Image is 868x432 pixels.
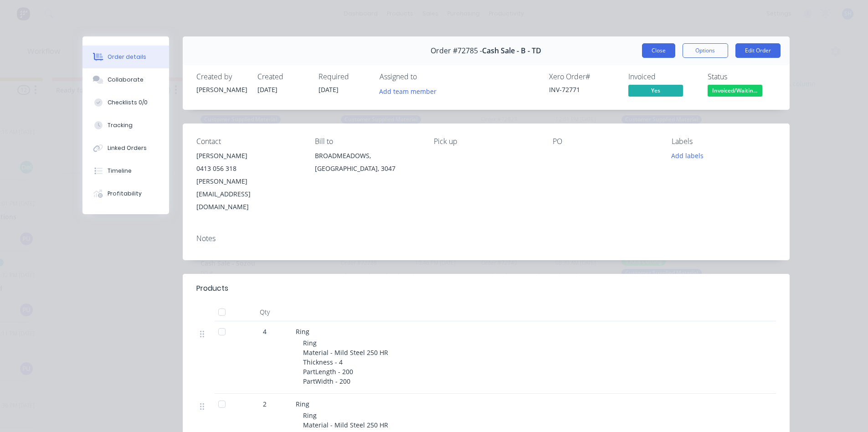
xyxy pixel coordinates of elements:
span: [DATE] [318,85,339,94]
span: Cash Sale - B - TD [482,46,541,55]
div: Contact [196,137,301,146]
button: Add labels [667,149,709,162]
button: Linked Orders [82,137,169,159]
div: Linked Orders [108,144,147,152]
div: [PERSON_NAME]0413 056 318[PERSON_NAME][EMAIL_ADDRESS][DOMAIN_NAME] [196,149,301,213]
button: Options [683,43,728,58]
div: [PERSON_NAME] [196,85,247,94]
span: Ring [296,400,309,408]
div: Labels [672,137,776,146]
span: 2 [263,399,267,409]
div: [PERSON_NAME] [196,149,301,162]
div: 0413 056 318 [196,162,301,175]
button: Invoiced/Waitin... [708,85,762,98]
button: Order details [82,46,169,68]
div: Created by [196,72,247,81]
span: Yes [628,85,683,96]
button: Profitability [82,182,169,205]
div: Assigned to [380,72,471,81]
button: Tracking [82,114,169,137]
div: Bill to [315,137,419,146]
div: Required [318,72,369,81]
div: Invoiced [628,72,697,81]
span: Order #72785 - [431,46,482,55]
div: Created [257,72,308,81]
div: Order details [108,53,146,61]
button: Collaborate [82,68,169,91]
div: BROADMEADOWS, [GEOGRAPHIC_DATA], 3047 [315,149,419,179]
div: Pick up [434,137,538,146]
div: INV-72771 [549,85,617,94]
div: Xero Order # [549,72,617,81]
div: Notes [196,234,776,243]
div: BROADMEADOWS, [GEOGRAPHIC_DATA], 3047 [315,149,419,175]
button: Checklists 0/0 [82,91,169,114]
span: Invoiced/Waitin... [708,85,762,96]
div: Products [196,283,228,294]
div: PO [553,137,657,146]
button: Edit Order [735,43,781,58]
span: Ring [296,327,309,336]
div: Profitability [108,190,142,198]
div: Status [708,72,776,81]
button: Timeline [82,159,169,182]
span: Ring Material - Mild Steel 250 HR Thickness - 4 PartLength - 200 PartWidth - 200 [303,339,388,386]
div: Checklists 0/0 [108,98,148,107]
div: Tracking [108,121,133,129]
div: Collaborate [108,76,144,84]
div: [PERSON_NAME][EMAIL_ADDRESS][DOMAIN_NAME] [196,175,301,213]
button: Add team member [380,85,442,97]
div: Timeline [108,167,132,175]
span: [DATE] [257,85,277,94]
button: Close [642,43,675,58]
span: 4 [263,327,267,336]
div: Qty [237,303,292,321]
button: Add team member [374,85,441,97]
